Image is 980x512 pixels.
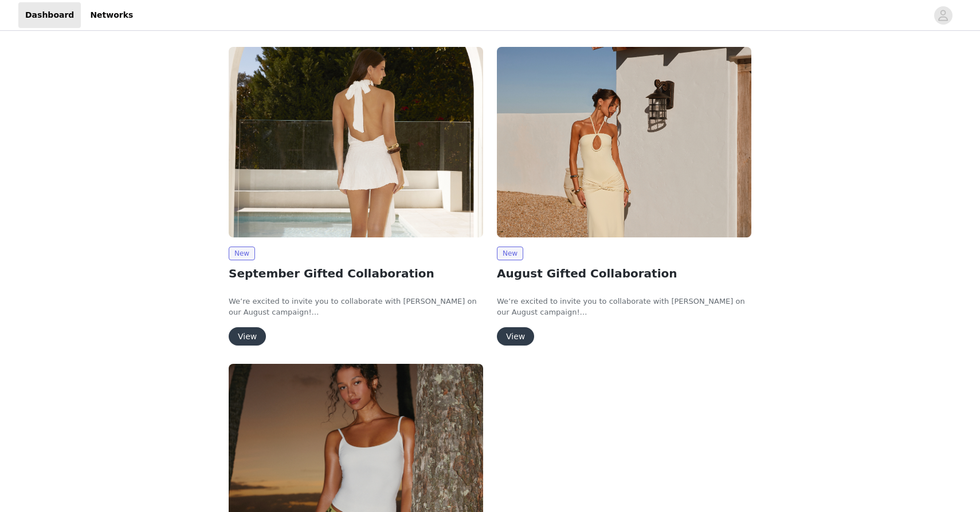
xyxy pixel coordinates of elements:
[497,47,751,237] img: Peppermayo UK
[938,6,948,25] div: avatar
[497,296,751,318] p: We’re excited to invite you to collaborate with [PERSON_NAME] on our August campaign!
[229,296,483,318] p: We’re excited to invite you to collaborate with [PERSON_NAME] on our August campaign!
[229,332,266,341] a: View
[229,47,483,237] img: Peppermayo UK
[229,247,255,260] span: New
[229,265,483,282] h2: September Gifted Collaboration
[497,247,523,260] span: New
[83,2,140,28] a: Networks
[497,265,751,282] h2: August Gifted Collaboration
[497,327,534,346] button: View
[18,2,81,28] a: Dashboard
[497,332,534,341] a: View
[229,327,266,346] button: View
